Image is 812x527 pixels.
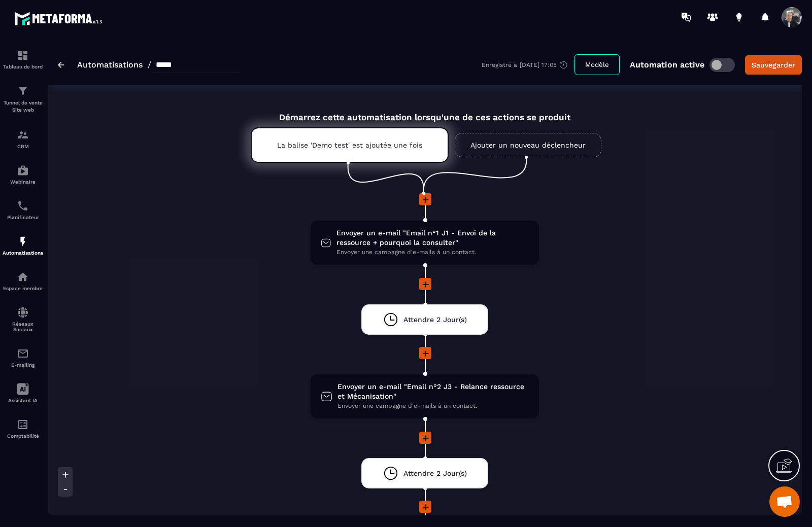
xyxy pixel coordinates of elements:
div: Sauvegarder [752,60,795,70]
a: social-networksocial-networkRéseaux Sociaux [3,299,43,340]
div: Enregistré à [482,60,574,69]
span: Envoyer un e-mail "Email n°2 J3 - Relance ressource et Mécanisation" [337,382,529,401]
img: formation [17,85,29,97]
p: Webinaire [3,179,43,185]
span: Envoyer une campagne d'e-mails à un contact. [336,248,529,257]
img: formation [17,49,29,61]
span: Attendre 2 Jour(s) [403,315,467,325]
p: Automation active [630,60,704,69]
a: formationformationTableau de bord [3,42,43,77]
p: Tableau de bord [3,64,43,69]
p: Tunnel de vente Site web [3,99,43,114]
a: schedulerschedulerPlanificateur [3,192,43,228]
p: CRM [3,144,43,149]
p: Assistant IA [3,398,43,403]
a: automationsautomationsAutomatisations [3,228,43,263]
a: automationsautomationsWebinaire [3,157,43,192]
img: scheduler [17,200,29,212]
img: accountant [17,418,29,431]
a: formationformationCRM [3,121,43,157]
p: La balise 'Demo test' est ajoutée une fois [277,141,422,149]
button: Sauvegarder [745,55,802,75]
div: Ouvrir le chat [769,486,800,517]
a: accountantaccountantComptabilité [3,411,43,446]
a: Assistant IA [3,375,43,411]
a: emailemailE-mailing [3,340,43,375]
img: logo [14,9,106,28]
span: / [148,60,151,69]
p: [DATE] 17:05 [520,61,557,68]
img: automations [17,235,29,248]
img: formation [17,129,29,141]
a: Automatisations [77,60,143,69]
img: automations [17,164,29,177]
p: Planificateur [3,215,43,220]
p: Espace membre [3,286,43,291]
img: arrow [58,62,64,68]
span: Envoyer une campagne d'e-mails à un contact. [337,401,529,411]
div: Démarrez cette automatisation lorsqu'une de ces actions se produit [225,100,625,122]
p: Réseaux Sociaux [3,321,43,332]
span: Envoyer un e-mail "Email n°1 J1 - Envoi de la ressource + pourquoi la consulter" [336,228,529,248]
img: email [17,347,29,360]
a: formationformationTunnel de vente Site web [3,77,43,121]
button: Modèle [574,54,620,75]
a: Ajouter un nouveau déclencheur [455,133,601,157]
a: automationsautomationsEspace membre [3,263,43,299]
img: automations [17,271,29,283]
p: Comptabilité [3,433,43,439]
img: social-network [17,306,29,319]
p: Automatisations [3,250,43,256]
span: Attendre 2 Jour(s) [403,469,467,478]
p: E-mailing [3,362,43,368]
